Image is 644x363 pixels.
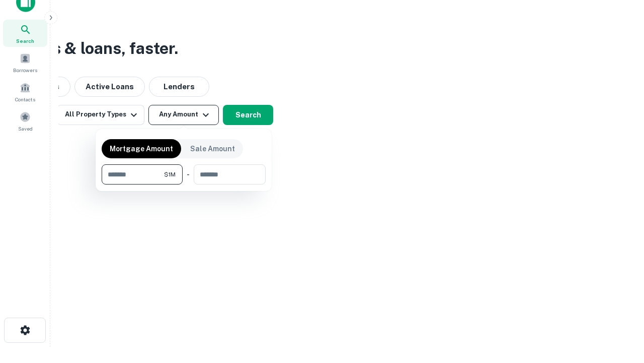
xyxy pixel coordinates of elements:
[594,250,644,298] iframe: Chat Widget
[187,164,190,185] div: -
[164,170,176,179] span: $1M
[110,143,173,154] p: Mortgage Amount
[190,143,235,154] p: Sale Amount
